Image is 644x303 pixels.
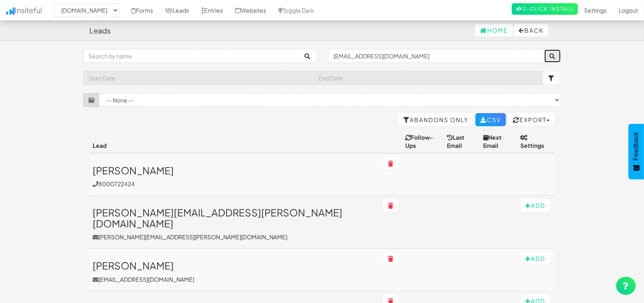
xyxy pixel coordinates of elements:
button: Add [521,252,551,265]
a: [PERSON_NAME][EMAIL_ADDRESS][PERSON_NAME][DOMAIN_NAME][PERSON_NAME][EMAIL_ADDRESS][PERSON_NAME][D... [93,207,377,241]
h4: Leads [89,27,111,35]
a: [PERSON_NAME]8000722424 [93,165,377,188]
span: Feedback [633,132,640,160]
th: Next Email [480,130,517,153]
h3: [PERSON_NAME] [93,260,377,271]
button: Export [508,113,555,126]
p: 8000722424 [93,180,377,188]
a: CSV [475,113,506,126]
input: End Date [313,71,543,85]
h3: [PERSON_NAME] [93,165,377,176]
th: Lead [89,130,380,153]
img: icon.png [6,7,15,15]
button: Back [514,24,549,37]
a: Home [475,24,513,37]
a: 2-Click Install [512,3,578,15]
button: Feedback - Show survey [628,124,644,179]
input: Search by email [328,49,545,63]
a: [PERSON_NAME][EMAIL_ADDRESS][DOMAIN_NAME] [93,260,377,283]
p: [EMAIL_ADDRESS][DOMAIN_NAME] [93,275,377,283]
input: Start Date [83,71,313,85]
a: Abandons Only [398,113,473,126]
th: Last Email [444,130,480,153]
p: [PERSON_NAME][EMAIL_ADDRESS][PERSON_NAME][DOMAIN_NAME] [93,233,377,241]
button: Add [521,199,551,212]
h3: [PERSON_NAME][EMAIL_ADDRESS][PERSON_NAME][DOMAIN_NAME] [93,207,377,229]
th: Follow-Ups [402,130,444,153]
input: Search by name [83,49,300,63]
th: Settings [517,130,555,153]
